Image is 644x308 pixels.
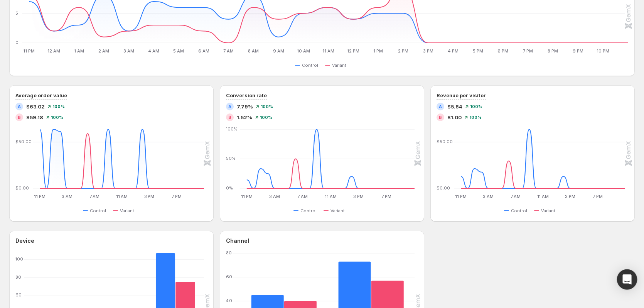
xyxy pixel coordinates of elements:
[15,185,29,191] text: $0.00
[273,48,284,54] text: 9 AM
[324,206,348,215] button: Variant
[116,194,128,199] text: 11 AM
[330,208,345,214] span: Variant
[483,194,494,199] text: 3 AM
[98,48,109,54] text: 2 AM
[237,113,252,121] span: 1.52%
[226,156,236,161] text: 50%
[83,206,109,215] button: Control
[398,48,408,54] text: 2 PM
[144,194,155,199] text: 3 PM
[23,48,35,54] text: 11 PM
[223,48,234,54] text: 7 AM
[497,48,508,54] text: 6 PM
[439,104,442,109] h2: A
[302,62,318,68] span: Control
[15,10,18,16] text: 5
[74,48,84,54] text: 1 AM
[15,256,23,262] text: 100
[34,194,46,199] text: 11 PM
[300,208,317,214] span: Control
[325,194,337,199] text: 11 AM
[382,194,392,199] text: 7 PM
[18,115,21,120] h2: B
[26,113,43,121] span: $59.18
[469,115,482,120] span: 100 %
[473,48,483,54] text: 5 PM
[295,61,321,70] button: Control
[51,115,63,120] span: 100 %
[537,194,549,199] text: 11 AM
[89,194,100,199] text: 7 AM
[226,91,267,99] h3: Conversion rate
[241,194,253,199] text: 11 PM
[113,206,137,215] button: Variant
[593,194,603,199] text: 7 PM
[15,91,67,99] h3: Average order value
[172,194,182,199] text: 7 PM
[18,104,21,109] h2: A
[534,206,558,215] button: Variant
[148,48,159,54] text: 4 AM
[332,62,346,68] span: Variant
[447,103,462,110] span: $5.64
[90,208,106,214] span: Control
[437,185,450,191] text: $0.00
[237,103,253,110] span: 7.79%
[226,185,233,191] text: 0%
[447,113,462,121] span: $1.00
[565,194,576,199] text: 3 PM
[15,139,32,144] text: $50.00
[437,91,486,99] h3: Revenue per visitor
[455,194,467,199] text: 11 PM
[347,48,359,54] text: 12 PM
[573,48,583,54] text: 9 PM
[226,126,238,132] text: 100%
[15,274,21,280] text: 80
[226,237,249,245] h3: Channel
[226,274,232,279] text: 60
[511,208,527,214] span: Control
[354,194,364,199] text: 3 PM
[173,48,184,54] text: 5 AM
[260,115,272,120] span: 100 %
[15,292,22,298] text: 60
[293,206,320,215] button: Control
[423,48,433,54] text: 3 PM
[52,104,65,109] span: 100 %
[297,48,310,54] text: 10 AM
[26,103,45,110] span: $63.02
[297,194,308,199] text: 7 AM
[62,194,72,199] text: 3 AM
[226,298,232,303] text: 40
[325,61,349,70] button: Variant
[511,194,521,199] text: 7 AM
[548,48,558,54] text: 8 PM
[523,48,533,54] text: 7 PM
[123,48,134,54] text: 3 AM
[15,40,19,45] text: 0
[261,104,273,109] span: 100 %
[226,250,232,256] text: 80
[617,269,637,290] div: Open Intercom Messenger
[470,104,482,109] span: 100 %
[541,208,555,214] span: Variant
[269,194,280,199] text: 3 AM
[322,48,334,54] text: 11 AM
[228,104,231,109] h2: A
[448,48,459,54] text: 4 PM
[47,48,60,54] text: 12 AM
[15,237,34,245] h3: Device
[373,48,383,54] text: 1 PM
[248,48,259,54] text: 8 AM
[439,115,442,120] h2: B
[198,48,209,54] text: 6 AM
[504,206,530,215] button: Control
[597,48,609,54] text: 10 PM
[120,208,134,214] span: Variant
[228,115,231,120] h2: B
[437,139,453,144] text: $50.00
